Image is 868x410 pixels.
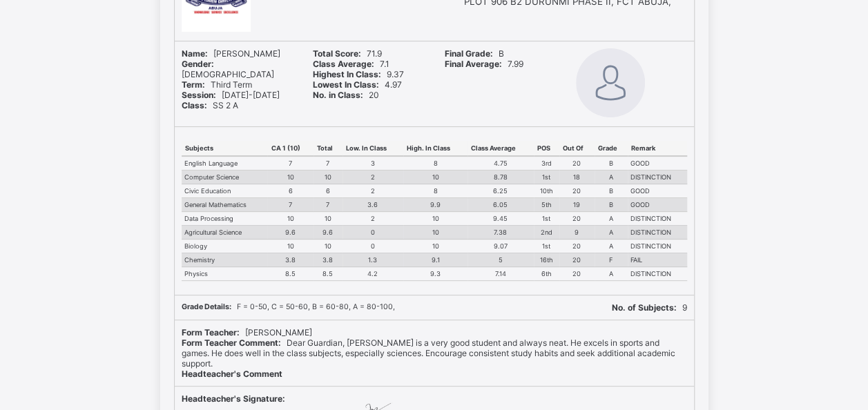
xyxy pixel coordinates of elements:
td: 7 [314,198,343,212]
td: Physics [182,267,268,281]
span: B [445,48,504,59]
td: 7 [314,156,343,170]
td: 1st [534,170,559,184]
span: 7.99 [445,59,523,69]
td: F [595,253,628,267]
td: 1.3 [343,253,403,267]
b: Form Teacher: [182,327,240,338]
th: Low. In Class [343,141,403,156]
td: 7.14 [467,267,534,281]
td: DISTINCTION [628,212,687,226]
td: Agricultural Science [182,226,268,240]
td: 10 [314,240,343,253]
b: Class: [182,100,207,110]
td: 9.6 [314,226,343,240]
span: [PERSON_NAME] [182,48,280,59]
td: 10 [314,212,343,226]
td: General Mathematics [182,198,268,212]
th: CA 1 (10) [267,141,313,156]
td: 6.05 [467,198,534,212]
span: 4.97 [313,79,402,90]
td: 3.8 [267,253,313,267]
span: Dear Guardian, [PERSON_NAME] is a very good student and always neat. He excels in sports and game... [182,338,675,369]
td: A [595,240,628,253]
td: GOOD [628,184,687,198]
td: 7.38 [467,226,534,240]
td: 8 [403,156,467,170]
td: 8 [403,184,467,198]
td: 18 [559,170,595,184]
td: B [595,184,628,198]
span: 7.1 [313,59,389,69]
td: 10 [267,212,313,226]
td: 2 [343,212,403,226]
td: DISTINCTION [628,170,687,184]
td: GOOD [628,156,687,170]
b: Total Score: [313,48,361,59]
td: 6th [534,267,559,281]
span: 9 [612,302,687,313]
th: Subjects [182,141,268,156]
span: [DEMOGRAPHIC_DATA] [182,59,274,79]
td: 9.45 [467,212,534,226]
th: POS [534,141,559,156]
td: 3 [343,156,403,170]
td: 10 [403,226,467,240]
td: 8.78 [467,170,534,184]
td: GOOD [628,198,687,212]
td: 9.3 [403,267,467,281]
span: 71.9 [313,48,382,59]
td: 4.75 [467,156,534,170]
td: 20 [559,212,595,226]
td: 7 [267,198,313,212]
b: Headteacher's Signature: [182,393,285,404]
td: DISTINCTION [628,226,687,240]
b: Final Grade: [445,48,493,59]
b: Highest In Class: [313,69,381,79]
b: Name: [182,48,208,59]
td: DISTINCTION [628,267,687,281]
td: A [595,226,628,240]
span: SS 2 A [182,100,238,110]
td: 3.8 [314,253,343,267]
td: 6 [267,184,313,198]
td: 8.5 [314,267,343,281]
th: Class Average [467,141,534,156]
td: A [595,267,628,281]
th: Total [314,141,343,156]
td: Data Processing [182,212,268,226]
td: 10 [267,240,313,253]
b: Headteacher's Comment [182,369,282,379]
span: Third Term [182,79,252,90]
td: 2 [343,170,403,184]
td: 3rd [534,156,559,170]
th: Remark [628,141,687,156]
span: 20 [313,90,379,100]
th: Grade [595,141,628,156]
td: 6 [314,184,343,198]
td: 0 [343,226,403,240]
td: English Language [182,156,268,170]
td: A [595,212,628,226]
td: 9 [559,226,595,240]
b: Class Average: [313,59,374,69]
b: Form Teacher Comment: [182,338,281,348]
span: 9.37 [313,69,404,79]
b: Grade Details: [182,302,231,311]
td: A [595,170,628,184]
td: 16th [534,253,559,267]
td: 10 [403,170,467,184]
td: 20 [559,184,595,198]
td: 9.9 [403,198,467,212]
td: 9.6 [267,226,313,240]
td: 10 [403,212,467,226]
b: Session: [182,90,216,100]
td: 2 [343,184,403,198]
b: Term: [182,79,205,90]
td: 10th [534,184,559,198]
b: No. in Class: [313,90,363,100]
b: Final Average: [445,59,502,69]
td: DISTINCTION [628,240,687,253]
td: 1st [534,240,559,253]
td: 10 [314,170,343,184]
